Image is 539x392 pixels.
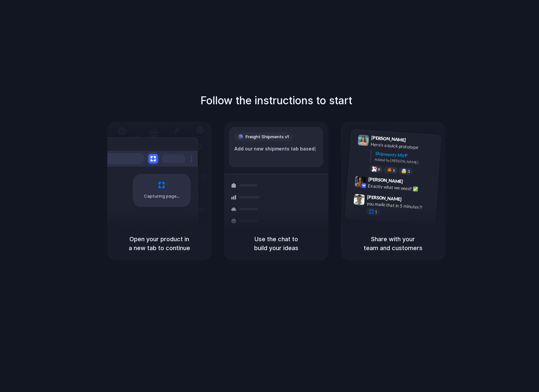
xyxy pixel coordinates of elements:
div: Here's a quick prototype [370,141,436,152]
span: 8 [378,167,380,171]
span: 9:41 AM [408,137,421,145]
span: 1 [375,210,377,213]
h1: Follow the instructions to start [200,93,352,109]
div: Added by [PERSON_NAME] [375,156,435,166]
span: [PERSON_NAME] [371,134,406,144]
span: | [315,146,316,151]
span: Capturing page [144,193,181,200]
span: [PERSON_NAME] [368,175,403,185]
span: [PERSON_NAME] [367,193,402,203]
h5: Share with your team and customers [349,235,437,252]
h5: Open your product in a new tab to continue [115,235,204,252]
span: Freight Shipments v1 [246,134,289,140]
h5: Use the chat to build your ideas [232,235,320,252]
div: Exactly what we need! ✅ [368,182,434,193]
div: you made that in 5 minutes?! [366,200,432,211]
div: Add our new shipments tab based [234,145,318,152]
span: 3 [407,169,410,173]
div: 🤯 [401,169,407,174]
span: 5 [392,168,395,172]
div: Shipments MVP [375,150,436,161]
span: 9:42 AM [405,179,418,186]
span: 9:47 AM [404,196,417,204]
